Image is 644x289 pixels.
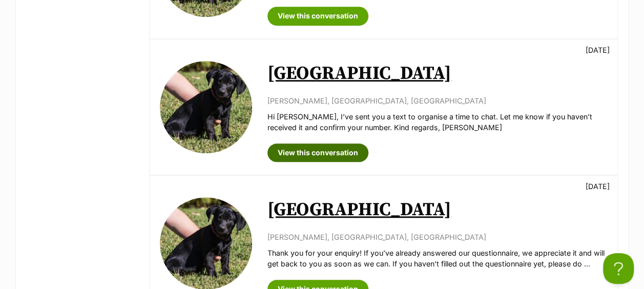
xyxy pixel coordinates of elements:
[267,232,607,242] p: [PERSON_NAME], [GEOGRAPHIC_DATA], [GEOGRAPHIC_DATA]
[267,143,368,162] a: View this conversation
[586,45,610,55] p: [DATE]
[267,198,451,221] a: [GEOGRAPHIC_DATA]
[160,61,252,153] img: Paris
[267,247,607,270] p: Thank you for your enquiry! If you’ve already answered our questionnaire, we appreciate it and wi...
[267,7,368,25] a: View this conversation
[267,62,451,85] a: [GEOGRAPHIC_DATA]
[586,181,610,192] p: [DATE]
[267,111,607,133] p: Hi [PERSON_NAME], I’ve sent you a text to organise a time to chat. Let me know if you haven’t rec...
[603,253,634,284] iframe: Help Scout Beacon - Open
[267,95,607,106] p: [PERSON_NAME], [GEOGRAPHIC_DATA], [GEOGRAPHIC_DATA]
